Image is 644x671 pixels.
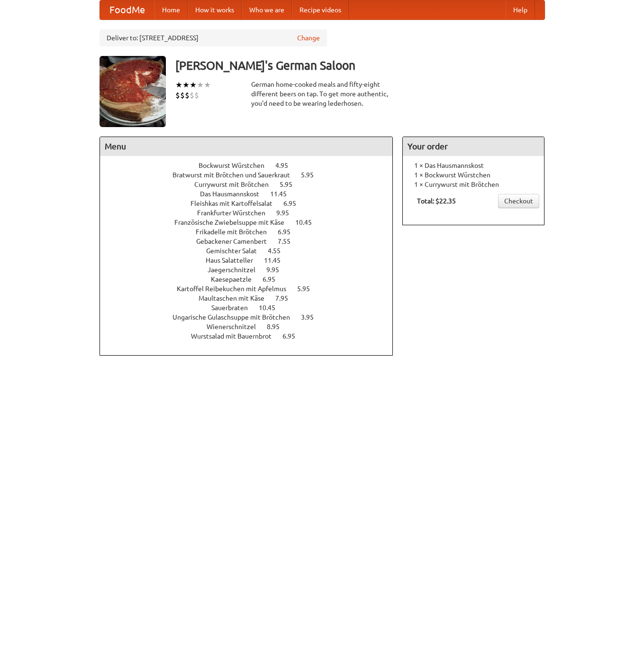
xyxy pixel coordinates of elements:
a: Kartoffel Reibekuchen mit Apfelmus 5.95 [177,285,327,293]
span: 3.95 [301,313,323,321]
span: 9.95 [266,266,289,274]
a: Haus Salatteller 11.45 [206,257,298,264]
a: Frankfurter Würstchen 9.95 [197,209,307,217]
span: Das Hausmannskost [200,190,269,198]
li: 1 × Currywurst mit Brötchen [408,180,539,189]
li: ★ [182,80,190,90]
li: $ [185,90,190,101]
li: $ [175,90,180,101]
li: $ [180,90,185,101]
a: Change [297,33,320,43]
a: Kaesepaetzle 6.95 [211,276,293,283]
span: Maultaschen mit Käse [199,294,274,302]
a: Home [154,0,188,19]
span: Bockwurst Würstchen [199,162,274,169]
span: 7.55 [278,238,300,245]
li: $ [194,90,199,101]
a: FoodMe [100,0,154,19]
span: Sauerbraten [211,304,257,312]
a: Currywurst mit Brötchen 5.95 [194,181,310,188]
a: Help [506,0,535,19]
li: ★ [190,80,197,90]
li: ★ [204,80,211,90]
a: How it works [188,0,242,19]
span: Gemischter Salat [206,247,266,255]
span: 11.45 [264,257,290,264]
li: ★ [175,80,182,90]
div: Deliver to: [STREET_ADDRESS] [100,29,327,46]
h4: Menu [100,137,393,156]
h4: Your order [403,137,544,156]
a: Bratwurst mit Brötchen und Sauerkraut 5.95 [172,171,331,179]
span: Wurstsalad mit Bauernbrot [191,332,281,340]
span: 4.55 [268,247,290,255]
span: 6.95 [263,276,285,283]
a: Gebackener Camenbert 7.55 [196,238,308,245]
span: Kartoffel Reibekuchen mit Apfelmus [177,285,296,293]
li: 1 × Das Hausmannskost [408,161,539,170]
span: Ungarische Gulaschsuppe mit Brötchen [172,313,299,321]
a: Ungarische Gulaschsuppe mit Brötchen 3.95 [172,313,331,321]
h3: [PERSON_NAME]'s German Saloon [175,56,545,75]
b: Total: $22.35 [417,197,456,205]
span: 5.95 [280,181,302,188]
a: Recipe videos [292,0,349,19]
span: 4.95 [275,162,298,169]
a: Wienerschnitzel 8.95 [207,323,297,331]
a: Maultaschen mit Käse 7.95 [199,294,306,302]
span: Gebackener Camenbert [196,238,276,245]
span: 10.45 [295,219,321,226]
li: $ [190,90,194,101]
a: Fleishkas mit Kartoffelsalat 6.95 [190,200,314,207]
span: 5.95 [301,171,323,179]
span: 6.95 [278,228,300,236]
a: Who we are [242,0,292,19]
span: Frikadelle mit Brötchen [196,228,276,236]
span: 10.45 [259,304,285,312]
a: Französische Zwiebelsuppe mit Käse 10.45 [174,219,329,226]
span: 11.45 [270,190,296,198]
span: Wienerschnitzel [207,323,265,331]
span: 6.95 [283,200,306,207]
span: Haus Salatteller [206,257,263,264]
a: Frikadelle mit Brötchen 6.95 [196,228,308,236]
span: Kaesepaetzle [211,276,261,283]
span: 7.95 [275,294,298,302]
a: Das Hausmannskost 11.45 [200,190,304,198]
span: 5.95 [297,285,319,293]
li: 1 × Bockwurst Würstchen [408,170,539,180]
div: German home-cooked meals and fifty-eight different beers on tap. To get more authentic, you'd nee... [251,80,393,108]
span: Französische Zwiebelsuppe mit Käse [174,219,294,226]
span: 9.95 [276,209,299,217]
span: 8.95 [267,323,289,331]
a: Bockwurst Würstchen 4.95 [199,162,306,169]
a: Sauerbraten 10.45 [211,304,293,312]
a: Gemischter Salat 4.55 [206,247,298,255]
span: Fleishkas mit Kartoffelsalat [190,200,282,207]
a: Jaegerschnitzel 9.95 [208,266,297,274]
img: angular.jpg [100,56,166,127]
a: Wurstsalad mit Bauernbrot 6.95 [191,332,313,340]
span: 6.95 [282,332,305,340]
a: Checkout [498,194,539,208]
span: Bratwurst mit Brötchen und Sauerkraut [172,171,299,179]
li: ★ [197,80,204,90]
span: Jaegerschnitzel [208,266,265,274]
span: Frankfurter Würstchen [197,209,275,217]
span: Currywurst mit Brötchen [194,181,278,188]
